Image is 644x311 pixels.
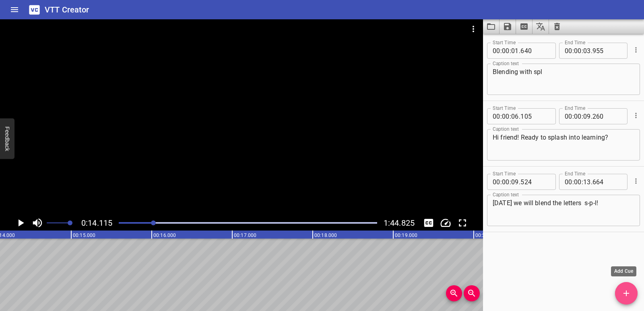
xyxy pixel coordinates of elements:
button: Toggle fullscreen [455,215,470,231]
input: 03 [583,43,591,59]
input: 105 [520,108,550,124]
svg: Translate captions [536,22,545,31]
div: Hide/Show Captions [421,215,436,231]
span: : [572,108,574,124]
input: 09 [583,108,591,124]
span: . [519,174,520,190]
button: Add Cue [615,282,638,305]
button: Cue Options [631,110,641,121]
button: Toggle mute [30,215,45,231]
text: 00:18.000 [314,233,337,238]
button: Toggle captions [421,215,436,231]
text: 00:15.000 [73,233,95,238]
input: 524 [520,174,550,190]
button: Translate captions [533,19,549,34]
input: 00 [565,174,572,190]
span: . [591,108,592,124]
span: Set video volume [68,220,72,225]
input: 00 [502,108,510,124]
input: 01 [511,43,519,59]
input: 00 [493,108,500,124]
div: Cue Options [631,171,640,192]
input: 09 [511,174,519,190]
span: : [582,174,583,190]
input: 00 [574,174,582,190]
input: 00 [493,43,500,59]
span: . [519,108,520,124]
button: Cue Options [631,45,641,55]
input: 260 [592,108,622,124]
span: . [591,174,592,190]
textarea: Blending with spl [493,68,634,91]
span: : [510,174,511,190]
span: : [510,108,511,124]
span: : [500,108,502,124]
button: Save captions to file [500,19,516,34]
div: Play progress [119,222,377,224]
button: Zoom In [446,285,462,301]
text: 00:20.000 [475,233,498,238]
button: Clear captions [549,19,565,34]
input: 00 [574,108,582,124]
input: 664 [592,174,622,190]
input: 06 [511,108,519,124]
span: : [582,108,583,124]
button: Play/Pause [13,215,28,231]
button: Zoom Out [464,285,480,301]
span: 0:14.115 [81,218,112,228]
h6: VTT Creator [45,3,89,16]
text: 00:16.000 [153,233,176,238]
input: 00 [493,174,500,190]
span: : [500,43,502,59]
span: : [500,174,502,190]
button: Extract captions from video [516,19,533,34]
text: 00:19.000 [395,233,417,238]
input: 13 [583,174,591,190]
input: 955 [592,43,622,59]
div: Toggle Full Screen [455,215,470,231]
input: 00 [502,174,510,190]
span: . [591,43,592,59]
div: Cue Options [631,39,640,60]
textarea: Hi friend! Ready to splash into learning? [493,134,634,157]
span: 1:44.825 [384,218,415,228]
textarea: [DATE] we will blend the letters s-p-l! [493,199,634,222]
text: 00:17.000 [234,233,256,238]
span: : [572,43,574,59]
svg: Clear captions [552,22,562,31]
span: : [582,43,583,59]
input: 640 [520,43,550,59]
span: : [510,43,511,59]
div: Cue Options [631,105,640,126]
button: Change Playback Speed [438,215,453,231]
span: . [519,43,520,59]
button: Load captions from file [483,19,500,34]
input: 00 [574,43,582,59]
input: 00 [502,43,510,59]
input: 00 [565,43,572,59]
span: : [572,174,574,190]
button: Cue Options [631,176,641,186]
button: Video Options [464,19,483,39]
input: 00 [565,108,572,124]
